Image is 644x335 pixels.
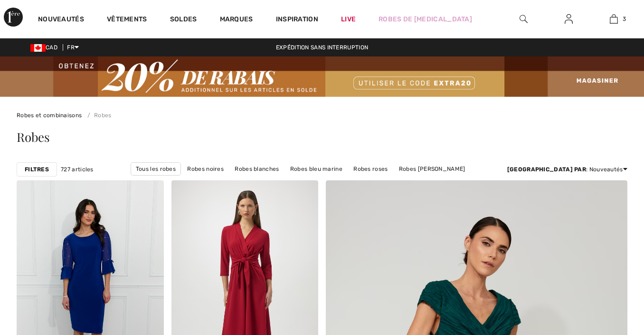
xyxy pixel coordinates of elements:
a: Robes [PERSON_NAME] [394,163,470,175]
a: Robes de [MEDICAL_DATA] [379,14,472,24]
iframe: Small video preview of a live video [8,222,66,329]
a: Marques [220,15,253,25]
a: 3 [592,13,636,25]
span: CAD [30,44,61,51]
a: Soldes [170,15,197,25]
span: 727 articles [61,165,94,174]
img: Mon panier [610,13,618,25]
a: Robes et combinaisons [17,112,82,119]
a: Se connecter [557,13,580,25]
a: Robes [84,112,112,119]
a: Vêtements [107,15,147,25]
a: Robes [PERSON_NAME] [210,176,286,188]
span: 3 [623,15,626,23]
a: Robes roses [349,163,392,175]
a: Live [341,14,356,24]
span: Robes [17,129,50,145]
strong: Filtres [25,165,49,174]
strong: [GEOGRAPHIC_DATA] par [507,166,586,173]
img: Mes infos [565,13,573,25]
span: Inspiration [276,15,318,25]
a: Robes courtes [340,176,390,188]
div: : Nouveautés [507,165,627,174]
a: Robes longues [288,176,338,188]
a: Robes blanches [230,163,284,175]
a: Robes bleu marine [285,163,347,175]
a: Nouveautés [38,15,84,25]
img: recherche [520,13,528,25]
span: FR [67,44,79,51]
img: Canadian Dollar [30,44,46,52]
a: Tous les robes [131,162,181,176]
a: Robes noires [182,163,228,175]
img: 1ère Avenue [4,8,23,27]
